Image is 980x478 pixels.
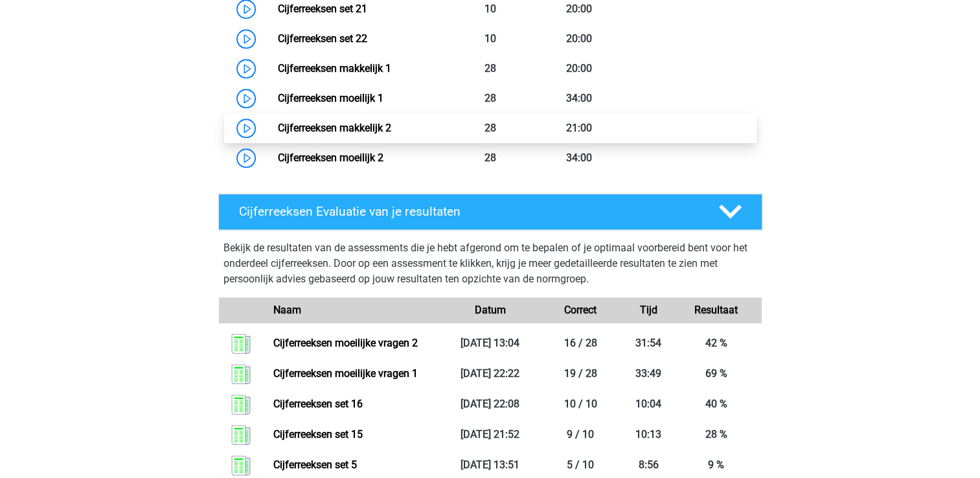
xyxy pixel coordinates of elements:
[273,459,357,471] a: Cijferreeksen set 5
[273,398,363,410] a: Cijferreeksen set 16
[239,204,698,219] h4: Cijferreeksen Evaluatie van je resultaten
[273,428,363,440] a: Cijferreeksen set 15
[213,194,768,230] a: Cijferreeksen Evaluatie van je resultaten
[445,302,536,318] div: Datum
[535,302,626,318] div: Correct
[278,3,367,15] a: Cijferreeksen set 21
[273,337,418,349] a: Cijferreeksen moeilijke vragen 2
[273,367,418,380] a: Cijferreeksen moeilijke vragen 1
[278,122,391,134] a: Cijferreeksen makkelijk 2
[626,302,671,318] div: Tijd
[264,302,444,318] div: Naam
[278,92,383,104] a: Cijferreeksen moeilijk 1
[278,152,383,164] a: Cijferreeksen moeilijk 2
[671,302,762,318] div: Resultaat
[223,240,757,287] p: Bekijk de resultaten van de assessments die je hebt afgerond om te bepalen of je optimaal voorber...
[278,62,391,74] a: Cijferreeksen makkelijk 1
[278,32,367,45] a: Cijferreeksen set 22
